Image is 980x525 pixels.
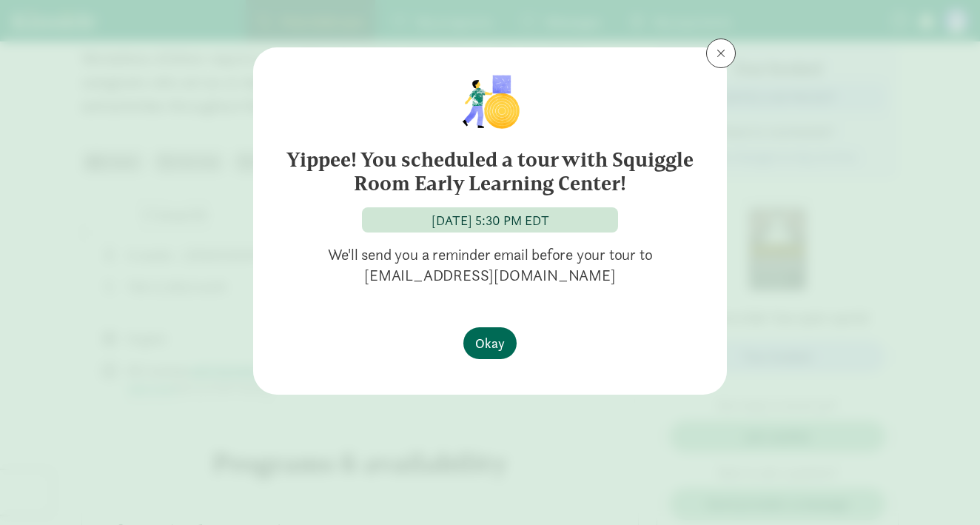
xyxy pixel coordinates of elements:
[463,327,517,359] button: Okay
[475,333,505,353] span: Okay
[453,71,527,130] img: illustration-child1.png
[283,148,697,195] h6: Yippee! You scheduled a tour with Squiggle Room Early Learning Center!
[277,244,703,286] p: We'll send you a reminder email before your tour to [EMAIL_ADDRESS][DOMAIN_NAME]
[432,210,549,230] div: [DATE] 5:30 PM EDT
